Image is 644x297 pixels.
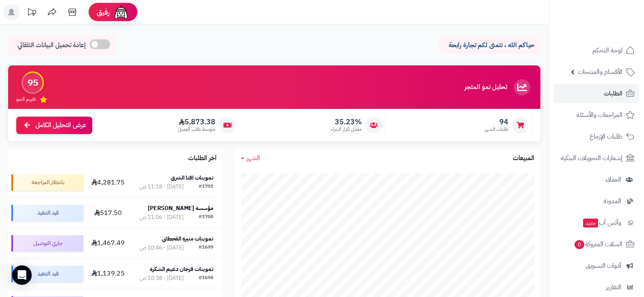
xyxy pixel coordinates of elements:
[554,105,639,125] a: المراجعات والأسئلة
[178,126,215,133] span: متوسط طلب العميل
[554,277,639,297] a: التقارير
[87,228,130,258] td: 1,467.49
[554,191,639,211] a: المدونة
[247,153,260,163] span: الشهر
[554,170,639,189] a: العملاء
[199,183,213,191] div: #1701
[603,195,621,207] span: المدونة
[582,217,621,228] span: وآتس آب
[513,155,534,162] h3: المبيعات
[22,4,42,22] a: تحديثات المنصة
[148,204,213,212] strong: مؤسسة [PERSON_NAME]
[11,266,83,282] div: قيد التنفيذ
[605,174,621,185] span: العملاء
[139,183,184,191] div: [DATE] - 11:18 ص
[464,84,507,91] h3: تحليل نمو المتجر
[561,152,622,164] span: إشعارات التحويلات البنكية
[17,41,86,50] span: إعادة تحميل البيانات التلقائي
[12,265,32,285] div: Open Intercom Messenger
[606,282,621,293] span: التقارير
[331,126,362,133] span: معدل تكرار الشراء
[199,244,213,252] div: #1699
[574,238,622,250] span: السلات المتروكة
[554,234,639,254] a: السلات المتروكة0
[139,213,184,221] div: [DATE] - 11:06 ص
[241,154,260,163] a: الشهر
[445,41,534,50] p: حياكم الله ، نتمنى لكم تجارة رابحة
[485,126,508,133] span: طلبات الشهر
[87,198,130,228] td: 517.50
[583,219,598,228] span: جديد
[592,45,622,56] span: لوحة التحكم
[139,244,184,252] div: [DATE] - 10:46 ص
[554,84,639,103] a: الطلبات
[87,167,130,197] td: 4,281.75
[188,155,217,162] h3: آخر الطلبات
[578,66,622,78] span: الأقسام والمنتجات
[586,260,621,271] span: أدوات التسويق
[554,127,639,146] a: طلبات الإرجاع
[604,88,622,99] span: الطلبات
[113,4,129,20] img: ai-face.png
[554,213,639,232] a: وآتس آبجديد
[199,213,213,221] div: #1700
[178,117,215,126] span: 5,873.38
[150,265,213,273] strong: تموينات فرحان دغيم الشكرة
[35,121,86,130] span: عرض التحليل الكامل
[97,7,110,17] span: رفيق
[11,235,83,251] div: جاري التوصيل
[554,256,639,275] a: أدوات التسويق
[11,174,83,191] div: بانتظار المراجعة
[331,117,362,126] span: 35.23%
[139,274,184,282] div: [DATE] - 10:38 ص
[162,234,213,243] strong: تموينات منيرة القحطاني
[16,117,92,134] a: عرض التحليل الكامل
[87,259,130,289] td: 1,139.25
[171,173,213,182] strong: تموينات افنا الشرق
[554,41,639,60] a: لوحة التحكم
[16,96,36,103] span: تقييم النمو
[485,117,508,126] span: 94
[199,274,213,282] div: #1698
[575,240,584,249] span: 0
[577,109,622,121] span: المراجعات والأسئلة
[590,131,622,142] span: طلبات الإرجاع
[554,148,639,168] a: إشعارات التحويلات البنكية
[11,205,83,221] div: قيد التنفيذ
